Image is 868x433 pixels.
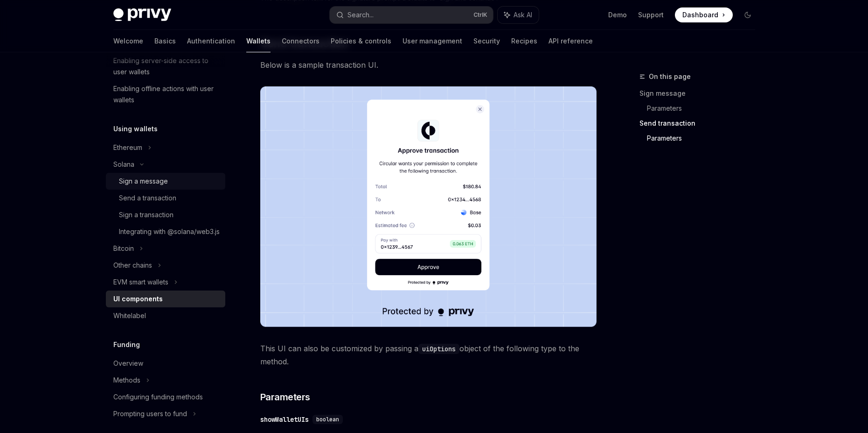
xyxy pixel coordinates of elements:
a: Whitelabel [106,307,225,324]
a: Wallets [246,30,271,52]
a: Welcome [113,30,143,52]
a: Dashboard [675,7,733,22]
a: Sign a transaction [106,206,225,223]
a: Recipes [511,30,537,52]
a: Integrating with @solana/web3.js [106,223,225,240]
span: On this page [649,71,691,82]
div: Ethereum [113,142,142,153]
h5: Funding [113,339,140,350]
a: Authentication [187,30,235,52]
a: Send a transaction [106,190,225,206]
a: Enabling offline actions with user wallets [106,80,225,108]
div: Sign a transaction [119,209,174,220]
span: Parameters [260,390,310,404]
a: User management [403,30,462,52]
h5: Using wallets [113,123,158,135]
a: Configuring funding methods [106,389,225,405]
a: Connectors [282,30,319,52]
div: Overview [113,358,143,369]
div: Configuring funding methods [113,391,203,403]
div: EVM smart wallets [113,277,168,288]
a: Sign message [639,86,763,101]
a: Demo [608,10,627,20]
div: Integrating with @solana/web3.js [119,226,220,237]
div: Search... [347,9,374,21]
a: API reference [549,30,593,52]
a: Support [638,10,664,20]
button: Ask AI [498,7,539,23]
div: Solana [113,159,134,170]
a: Sign a message [106,173,225,190]
span: Ctrl K [473,11,487,19]
span: Dashboard [682,10,718,20]
a: Security [473,30,500,52]
a: Basics [154,30,176,52]
div: Methods [113,375,140,386]
button: Toggle dark mode [740,7,755,22]
a: UI components [106,291,225,307]
img: dark logo [113,8,171,21]
a: Overview [106,355,225,372]
img: images/Trans.png [260,86,597,327]
div: Bitcoin [113,243,134,254]
div: Other chains [113,260,152,271]
code: uiOptions [418,344,459,354]
div: Sign a message [119,176,168,187]
span: Ask AI [514,10,532,20]
span: Below is a sample transaction UI. [260,58,597,71]
div: Enabling offline actions with user wallets [113,83,220,106]
a: Parameters [647,101,763,116]
a: Send transaction [639,116,763,131]
div: Prompting users to fund [113,408,187,419]
span: boolean [316,416,339,423]
a: Policies & controls [331,30,391,52]
span: This UI can also be customized by passing a object of the following type to the method. [260,342,597,368]
div: showWalletUIs [260,415,309,424]
div: Whitelabel [113,310,146,321]
button: Search...CtrlK [330,7,493,23]
div: Send a transaction [119,192,176,204]
a: Parameters [647,131,763,146]
div: UI components [113,293,163,305]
